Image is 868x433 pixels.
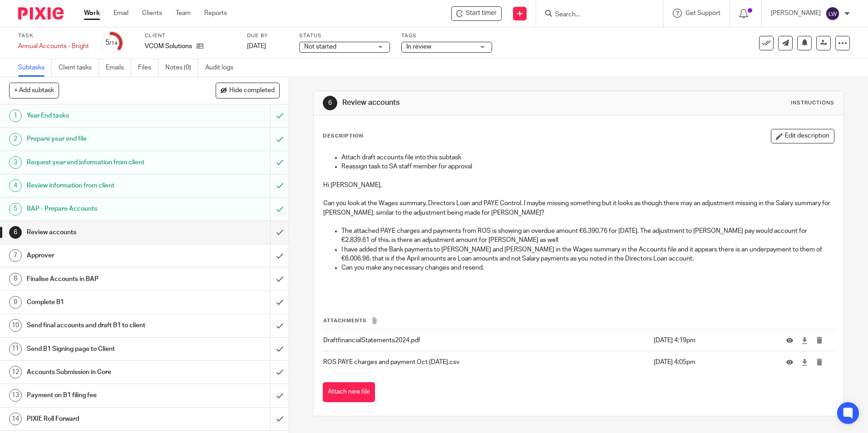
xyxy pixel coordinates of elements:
[9,343,22,355] div: 11
[247,43,266,49] span: [DATE]
[9,366,22,379] div: 12
[27,132,183,146] h1: Prepare year end file
[247,32,288,39] label: Due by
[105,38,118,48] div: 5
[113,9,128,18] a: Email
[323,358,649,367] p: ROS PAYE charges and payment Oct [DATE].csv
[145,32,236,39] label: Client
[176,9,191,18] a: Team
[27,179,183,192] h1: Review information from client
[341,263,833,272] p: Can you make any necessary changes and resend.
[342,98,598,108] h1: Review accounts
[27,272,183,286] h1: Finalise Accounts in BAP
[18,7,64,20] img: Pixie
[59,59,99,77] a: Client tasks
[205,59,240,77] a: Audit logs
[341,226,833,245] p: The attached PAYE charges and payments from ROS is showing an overdue amount €6,390.76 for [DATE]...
[9,133,22,146] div: 2
[9,413,22,425] div: 14
[27,342,183,356] h1: Send B1 Signing page to Client
[9,226,22,239] div: 6
[9,203,22,216] div: 5
[165,59,198,77] a: Notes (0)
[9,179,22,192] div: 4
[9,273,22,285] div: 8
[341,153,833,162] p: Attach draft accounts file into this subtask
[304,44,336,50] span: Not started
[323,133,363,140] p: Description
[801,336,808,345] a: Download
[825,6,840,21] img: svg%3E
[466,9,497,18] span: Start timer
[323,181,833,190] p: Hi [PERSON_NAME],
[686,10,720,16] span: Get Support
[27,202,183,216] h1: BAP - Prepare Accounts
[323,96,337,110] div: 6
[299,32,390,39] label: Status
[323,336,649,345] p: DraftfinancialStatements2024.pdf
[204,9,227,18] a: Reports
[27,156,183,169] h1: Request year end information from client
[109,41,118,46] small: /14
[791,99,834,107] div: Instructions
[654,358,773,367] p: [DATE] 4:05pm
[323,318,367,323] span: Attachments
[27,389,183,402] h1: Payment on B1 filing fee
[27,412,183,426] h1: PIXIE Roll Forward
[138,59,158,77] a: Files
[229,87,275,94] span: Hide completed
[106,59,131,77] a: Emails
[27,109,183,123] h1: Year End tasks
[401,32,492,39] label: Tags
[27,249,183,262] h1: Approver
[451,6,502,21] div: VCOM Solutions - Annual Accounts - Bright
[341,162,833,171] p: Reassign task to SA staff member for approval
[801,358,808,367] a: Download
[406,44,431,50] span: In review
[554,11,636,19] input: Search
[9,249,22,262] div: 7
[27,365,183,379] h1: Accounts Submission in Core
[142,9,162,18] a: Clients
[323,382,375,403] button: Attach new file
[9,109,22,122] div: 1
[216,83,280,98] button: Hide completed
[27,319,183,332] h1: Send final accounts and draft B1 to client
[9,389,22,402] div: 13
[9,296,22,309] div: 9
[654,336,773,345] p: [DATE] 4:19pm
[9,83,59,98] button: + Add subtask
[18,42,89,51] div: Annual Accounts - Bright
[771,9,821,18] p: [PERSON_NAME]
[27,295,183,309] h1: Complete B1
[27,226,183,239] h1: Review accounts
[341,245,833,264] p: I have added the Bank payments to [PERSON_NAME] and [PERSON_NAME] in the Wages summary in the Acc...
[9,156,22,169] div: 3
[9,319,22,332] div: 10
[18,59,52,77] a: Subtasks
[771,129,834,143] button: Edit description
[323,199,833,217] p: Can you look at the Wages summary, Directors Loan and PAYE Control. I maybe missing something but...
[145,42,192,51] p: VCOM Solutions
[18,32,89,39] label: Task
[84,9,100,18] a: Work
